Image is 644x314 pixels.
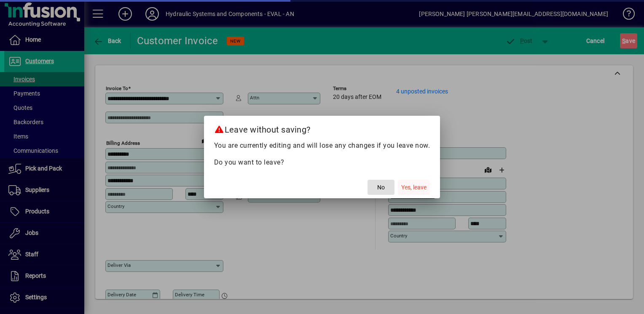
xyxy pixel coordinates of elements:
[204,116,440,140] h2: Leave without saving?
[214,157,430,168] p: Do you want to leave?
[401,183,427,192] span: Yes, leave
[214,141,430,151] p: You are currently editing and will lose any changes if you leave now.
[368,180,394,195] button: No
[377,183,385,192] span: No
[398,180,430,195] button: Yes, leave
